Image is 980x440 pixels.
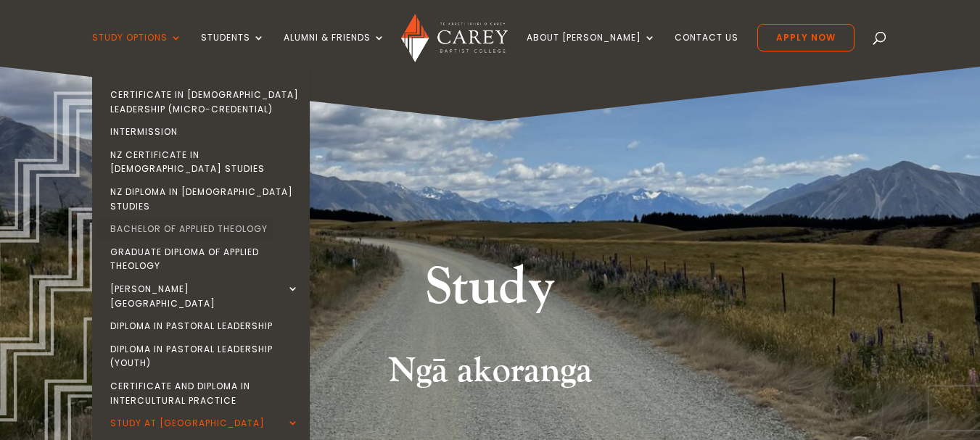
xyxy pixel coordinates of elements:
a: Certificate in [DEMOGRAPHIC_DATA] Leadership (Micro-credential) [96,83,313,120]
a: Students [201,33,265,67]
a: Study Options [92,33,182,67]
img: Carey Baptist College [401,14,508,62]
a: Diploma in Pastoral Leadership (Youth) [96,338,313,375]
a: Diploma in Pastoral Leadership [96,315,313,338]
a: Study at [GEOGRAPHIC_DATA] [96,412,313,435]
a: Intermission [96,120,313,144]
a: Graduate Diploma of Applied Theology [96,241,313,278]
h2: Ngā akoranga [99,350,882,399]
a: [PERSON_NAME][GEOGRAPHIC_DATA] [96,278,313,315]
a: About [PERSON_NAME] [527,33,656,67]
h1: Study [218,254,762,329]
a: NZ Certificate in [DEMOGRAPHIC_DATA] Studies [96,144,313,180]
a: Bachelor of Applied Theology [96,217,313,241]
a: Certificate and Diploma in Intercultural Practice [96,375,313,412]
a: Apply Now [757,24,855,51]
a: NZ Diploma in [DEMOGRAPHIC_DATA] Studies [96,180,313,217]
a: Alumni & Friends [284,33,385,67]
a: Contact Us [675,33,738,67]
